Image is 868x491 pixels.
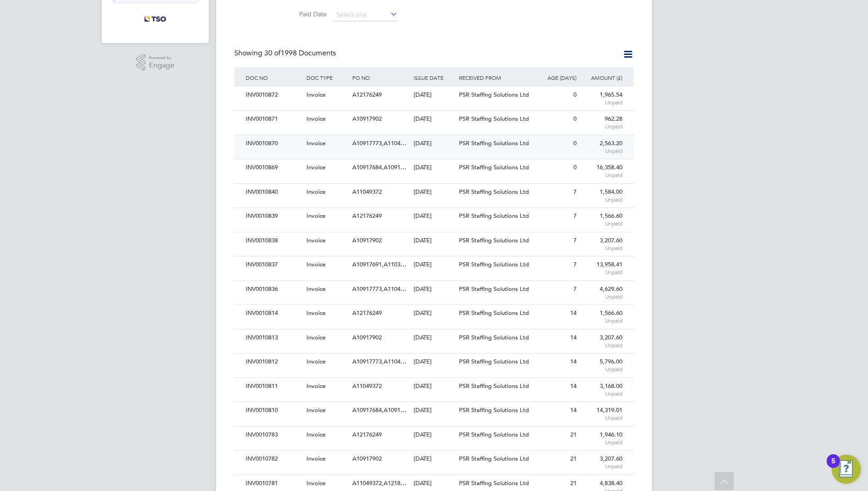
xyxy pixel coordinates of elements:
[581,390,622,398] span: Unpaid
[306,163,325,171] span: Invoice
[352,309,382,317] span: A12176249
[243,329,304,346] div: INV0010813
[275,10,327,18] label: Paid Date
[243,281,304,298] div: INV0010836
[411,427,457,443] div: [DATE]
[459,334,529,341] span: PSR Staffing Solutions Ltd
[459,431,529,438] span: PSR Staffing Solutions Ltd
[570,309,577,317] span: 14
[352,139,406,147] span: A10917773,A1104…
[139,12,171,27] img: tso-uk-logo-retina.png
[243,208,304,225] div: INV0010839
[352,479,406,487] span: A11049372,A1218…
[352,358,406,365] span: A10917773,A1104…
[573,236,577,244] span: 7
[306,115,325,123] span: Invoice
[352,285,406,293] span: A10917773,A1104…
[411,354,457,370] div: [DATE]
[581,147,622,155] span: Unpaid
[306,406,325,414] span: Invoice
[243,87,304,103] div: INV0010872
[411,67,457,88] div: ISSUE DATE
[306,212,325,220] span: Invoice
[573,115,577,123] span: 0
[352,188,382,196] span: A11049372
[579,402,625,426] div: 14,319.01
[579,208,625,231] div: 1,566.60
[459,236,529,244] span: PSR Staffing Solutions Ltd
[832,455,861,484] button: Open Resource Center, 5 new notifications
[306,91,325,98] span: Invoice
[570,382,577,390] span: 14
[352,115,382,123] span: A10917902
[149,62,174,69] span: Engage
[411,159,457,176] div: [DATE]
[581,342,622,349] span: Unpaid
[581,172,622,179] span: Unpaid
[264,49,336,58] span: 1998 Documents
[459,285,529,293] span: PSR Staffing Solutions Ltd
[306,188,325,196] span: Invoice
[457,67,533,88] div: RECEIVED FROM
[411,402,457,419] div: [DATE]
[136,54,175,71] a: Powered byEngage
[352,236,382,244] span: A10917902
[579,135,625,159] div: 2,563.20
[831,461,835,473] div: 5
[352,163,406,171] span: A10917684,A1091…
[581,463,622,470] span: Unpaid
[459,188,529,196] span: PSR Staffing Solutions Ltd
[243,135,304,152] div: INV0010870
[243,354,304,370] div: INV0010812
[579,159,625,183] div: 16,358.40
[459,479,529,487] span: PSR Staffing Solutions Ltd
[264,49,281,58] span: 30 of
[570,358,577,365] span: 14
[581,99,622,106] span: Unpaid
[243,305,304,322] div: INV0010814
[573,260,577,268] span: 7
[306,139,325,147] span: Invoice
[243,451,304,467] div: INV0010782
[533,67,579,88] div: AGE (DAYS)
[411,232,457,249] div: [DATE]
[306,236,325,244] span: Invoice
[581,123,622,130] span: Unpaid
[306,358,325,365] span: Invoice
[411,208,457,225] div: [DATE]
[306,431,325,438] span: Invoice
[149,54,174,62] span: Powered by
[459,260,529,268] span: PSR Staffing Solutions Ltd
[234,49,338,58] div: Showing
[411,451,457,467] div: [DATE]
[573,188,577,196] span: 7
[573,163,577,171] span: 0
[352,431,382,438] span: A12176249
[459,358,529,365] span: PSR Staffing Solutions Ltd
[570,479,577,487] span: 21
[579,329,625,353] div: 3,207.60
[352,260,406,268] span: A10917691,A1103…
[243,232,304,249] div: INV0010838
[352,455,382,462] span: A10917902
[113,12,198,27] a: Go to home page
[459,455,529,462] span: PSR Staffing Solutions Ltd
[579,184,625,207] div: 1,584.00
[570,406,577,414] span: 14
[579,378,625,402] div: 3,168.00
[459,212,529,220] span: PSR Staffing Solutions Ltd
[243,378,304,395] div: INV0010811
[243,67,304,88] div: DOC NO
[579,281,625,304] div: 4,629.60
[411,256,457,273] div: [DATE]
[573,139,577,147] span: 0
[306,285,325,293] span: Invoice
[306,479,325,487] span: Invoice
[573,91,577,98] span: 0
[333,9,398,21] input: Select one
[411,329,457,346] div: [DATE]
[243,184,304,201] div: INV0010840
[581,245,622,252] span: Unpaid
[243,402,304,419] div: INV0010810
[459,91,529,98] span: PSR Staffing Solutions Ltd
